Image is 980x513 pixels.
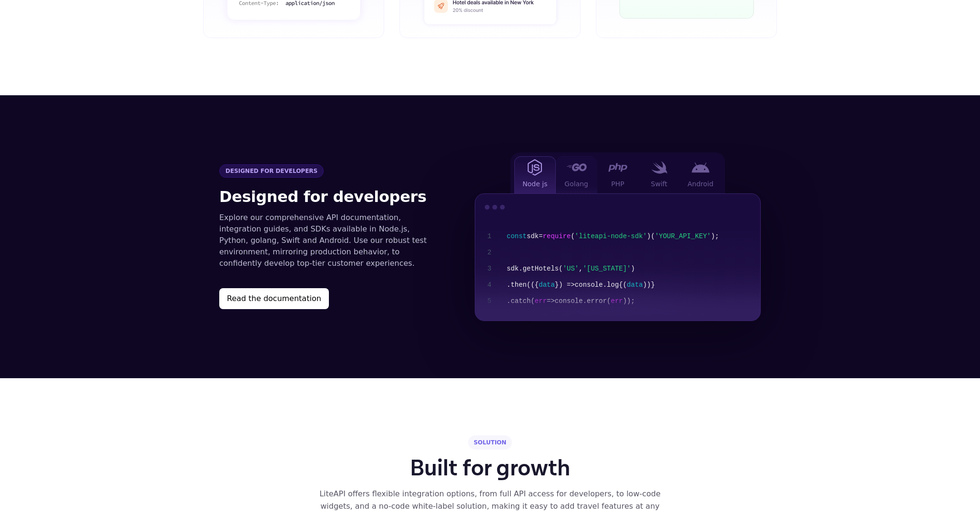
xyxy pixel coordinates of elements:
[575,232,647,240] span: 'liteapi-node-sdk'
[564,179,588,189] span: Golang
[651,179,667,189] span: Swift
[531,297,534,305] span: (
[655,232,711,240] span: 'YOUR_API_KEY'
[587,297,607,305] span: error
[583,265,631,272] span: '[US_STATE]'
[535,297,547,305] span: err
[607,297,611,305] span: (
[607,281,619,289] span: log
[219,164,324,178] span: Designed for developers
[219,185,437,208] h2: Designed for developers
[631,265,634,272] span: )
[647,232,651,240] span: )
[527,281,535,289] span: ((
[547,297,555,305] span: =>
[611,179,624,189] span: PHP
[539,281,555,289] span: data
[468,435,512,450] div: SOLUTION
[507,297,531,305] span: .catch
[522,179,547,189] span: Node js
[575,281,607,289] span: console.
[519,265,562,272] span: .getHotels(
[608,163,627,172] img: PHP
[507,281,527,289] span: .then
[563,265,579,272] span: 'US'
[527,232,539,240] span: sdk
[643,281,655,289] span: ))}
[555,281,575,289] span: }) =>
[475,221,499,321] div: 1 2 3 4 5
[627,281,643,289] span: data
[219,288,437,309] a: Read the documentation
[219,212,437,269] p: Explore our comprehensive API documentation, integration guides, and SDKs available in Node.js, P...
[535,281,539,289] span: {
[619,281,627,289] span: {(
[410,457,571,480] h1: Built for growth
[539,232,542,240] span: =
[692,162,710,173] img: Android
[651,232,655,240] span: (
[611,297,623,305] span: err
[711,232,719,240] span: );
[623,297,635,305] span: ));
[543,232,571,240] span: require
[528,159,542,176] img: Node js
[566,163,587,171] img: Golang
[571,232,574,240] span: (
[555,297,587,305] span: console.
[219,288,329,309] button: Read the documentation
[507,232,527,240] span: const
[688,179,714,189] span: Android
[507,265,519,272] span: sdk
[651,161,667,174] img: Swift
[579,265,582,272] span: ,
